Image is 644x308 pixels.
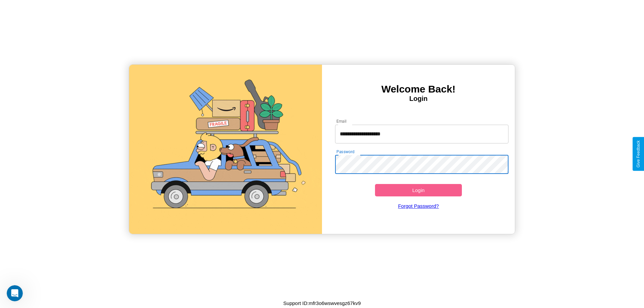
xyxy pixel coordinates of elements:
label: Email [336,118,347,124]
iframe: Intercom live chat [7,285,23,301]
button: Login [375,184,462,196]
a: Forgot Password? [332,196,505,215]
h3: Welcome Back! [322,83,515,95]
div: Give Feedback [636,140,641,168]
h4: Login [322,95,515,103]
label: Password [336,149,354,155]
img: gif [129,65,322,234]
p: Support ID: mfr3o6wswvesgz67kv9 [283,299,361,308]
